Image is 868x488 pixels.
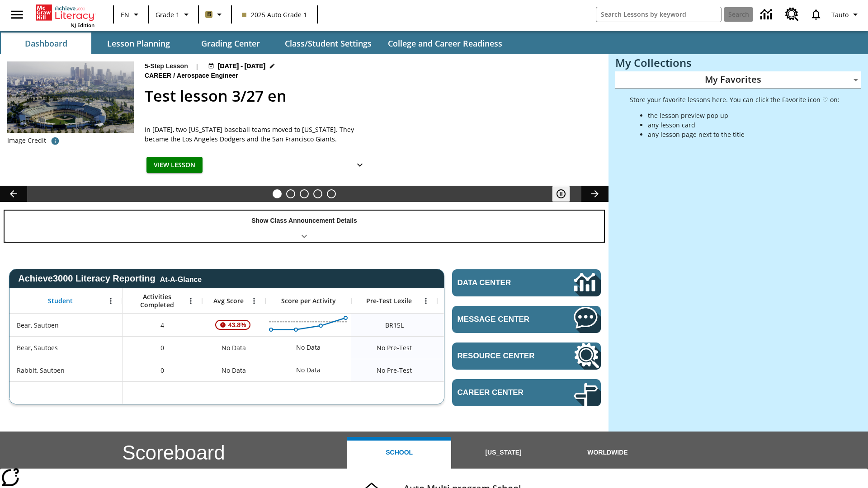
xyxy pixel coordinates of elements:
span: Career [145,71,173,81]
p: 5-Step Lesson [145,61,188,71]
button: Slide 5 Remembering Justice O'Connor [327,189,336,198]
button: Slide 1 Test lesson 3/27 en [273,189,282,198]
span: Avg Score [213,297,244,305]
span: No Data [217,338,250,357]
h2: Test lesson 3/27 en [145,84,598,108]
div: No Data, Bear, Sautoes [292,338,325,357]
p: Show Class Announcement Details [251,216,357,225]
div: 10 Lexile, ER, Based on the Lexile Reading measure, student is an Emerging Reader (ER) and will h... [437,314,523,336]
button: Profile/Settings [828,6,864,23]
span: Bear, Sautoes [17,343,58,352]
button: Class/Student Settings [278,33,379,54]
button: Lesson Planning [93,33,184,54]
a: Resource Center, Will open in new tab [452,343,601,370]
div: Home [36,3,94,28]
a: Message Center [452,306,601,333]
li: any lesson card [648,120,840,130]
button: Grade: Grade 1, Select a grade [152,6,195,23]
span: EN [121,10,129,19]
span: Rabbit, Sautoen [17,366,65,375]
button: Language: EN, Select a language [117,6,146,23]
h3: My Collections [615,56,861,69]
span: NJ Edition [71,22,94,28]
span: Grade 1 [156,10,179,19]
a: Home [36,4,94,22]
span: Beginning reader 15 Lexile, Bear, Sautoen [385,320,404,330]
div: Pause [552,186,579,202]
a: Resource Center, Will open in new tab [780,2,804,27]
button: Boost Class color is light brown. Change class color [202,6,228,23]
span: In 1958, two New York baseball teams moved to California. They became the Los Angeles Dodgers and... [145,125,371,144]
button: Image credit: David Sucsy/E+/Getty Images [46,133,64,149]
button: Grading Center [185,33,276,54]
button: Dashboard [1,33,91,54]
button: [US_STATE] [451,437,555,469]
span: 43.8% [225,317,250,333]
div: 0, Rabbit, Sautoen [123,359,202,381]
button: Show Details [351,157,369,174]
button: Open Menu [184,294,198,308]
p: Store your favorite lessons here. You can click the Favorite icon ♡ on: [630,95,840,104]
span: Data Center [458,278,543,287]
div: My Favorites [615,71,861,89]
button: Open Menu [104,294,118,308]
a: Notifications [804,3,828,26]
button: Open side menu [4,1,30,28]
span: Achieve3000 Literacy Reporting [18,273,202,284]
span: No Pre-Test, Rabbit, Sautoen [377,366,412,375]
button: Open Menu [419,294,433,308]
span: 0 [160,343,164,352]
a: Data Center [452,269,601,296]
button: College and Career Readiness [381,33,509,54]
div: At-A-Glance [160,274,202,284]
span: Career Center [458,388,547,397]
div: No Data, Rabbit, Sautoen [202,359,265,381]
span: B [207,9,211,20]
span: 2025 Auto Grade 1 [242,10,307,19]
li: the lesson preview pop up [648,111,840,120]
span: 0 [160,366,164,375]
span: 4 [160,320,164,330]
div: No Data, Bear, Sautoes [437,336,523,359]
span: Score per Activity [281,297,336,305]
button: View Lesson [146,157,203,174]
button: Slide 4 Pre-release lesson [313,189,322,198]
span: Bear, Sautoen [17,320,59,330]
span: [DATE] - [DATE] [218,61,265,71]
div: No Data, Rabbit, Sautoen [292,361,325,379]
span: No Data [217,361,250,380]
button: Open Menu [247,294,261,308]
button: Worldwide [556,437,660,469]
button: Slide 2 Ask the Scientist: Furry Friends [286,189,295,198]
img: Dodgers stadium. [7,61,134,133]
div: 4, Bear, Sautoen [123,314,202,336]
a: Data Center [755,2,780,27]
div: In [DATE], two [US_STATE] baseball teams moved to [US_STATE]. They became the Los Angeles Dodgers... [145,125,371,144]
span: Tauto [831,10,849,19]
span: / [173,72,175,79]
span: Aerospace Engineer [177,71,240,81]
button: Slide 3 Cars of the Future? [300,189,309,198]
div: No Data, Rabbit, Sautoen [437,359,523,381]
div: 0, Bear, Sautoes [123,336,202,359]
button: Lesson carousel, Next [581,186,609,202]
input: search field [596,7,721,22]
span: Resource Center [458,352,547,361]
button: Pause [552,186,570,202]
button: Aug 24 - Aug 24 Choose Dates [206,61,278,71]
span: No Pre-Test, Bear, Sautoes [377,343,412,352]
span: Pre-Test Lexile [366,297,412,305]
span: Student [48,297,73,305]
li: any lesson page next to the title [648,130,840,139]
span: Message Center [458,315,547,324]
div: Show Class Announcement Details [5,211,604,242]
button: School [347,437,451,469]
div: No Data, Bear, Sautoes [202,336,265,359]
span: | [195,61,199,71]
span: Activities Completed [127,293,187,309]
a: Career Center [452,379,601,406]
p: Image Credit [7,136,46,145]
div: , 43.8%, Attention! This student's Average First Try Score of 43.8% is below 65%, Bear, Sautoen [202,314,265,336]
